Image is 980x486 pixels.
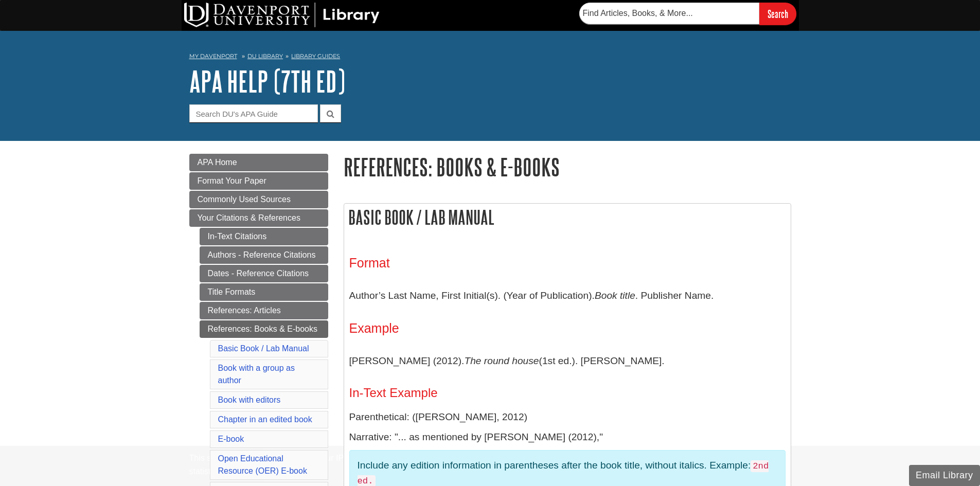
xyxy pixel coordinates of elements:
[184,3,380,27] img: DU Library
[189,209,328,227] a: Your Citations & References
[349,346,786,376] p: [PERSON_NAME] (2012). (1st ed.). [PERSON_NAME].
[218,395,281,404] a: Book with editors
[189,104,318,122] input: Search DU's APA Guide
[349,430,786,445] p: Narrative: "... as mentioned by [PERSON_NAME] (2012),"
[218,415,312,424] a: Chapter in an edited book
[759,3,796,25] input: Search
[200,302,328,319] a: References: Articles
[349,410,786,425] p: Parenthetical: ([PERSON_NAME], 2012)
[291,52,340,60] a: Library Guides
[218,344,309,353] a: Basic Book / Lab Manual
[909,465,980,486] button: Email Library
[200,228,328,245] a: In-Text Citations
[349,256,786,271] h3: Format
[189,172,328,190] a: Format Your Paper
[344,154,791,180] h1: References: Books & E-books
[189,52,237,61] a: My Davenport
[247,52,283,60] a: DU Library
[344,204,791,231] h2: Basic Book / Lab Manual
[198,158,237,167] span: APA Home
[218,435,244,443] a: E-book
[349,281,786,311] p: Author’s Last Name, First Initial(s). (Year of Publication). . Publisher Name.
[349,386,786,400] h4: In-Text Example
[200,320,328,338] a: References: Books & E-books
[200,283,328,301] a: Title Formats
[189,191,328,208] a: Commonly Used Sources
[198,213,300,222] span: Your Citations & References
[218,454,307,475] a: Open Educational Resource (OER) E-book
[200,246,328,264] a: Authors - Reference Citations
[349,321,786,336] h3: Example
[579,3,759,24] input: Find Articles, Books, & More...
[464,355,539,366] i: The round house
[218,364,295,385] a: Book with a group as author
[189,65,345,97] a: APA Help (7th Ed)
[198,176,266,185] span: Format Your Paper
[189,154,328,171] a: APA Home
[595,290,635,301] i: Book title
[200,265,328,282] a: Dates - Reference Citations
[189,49,791,66] nav: breadcrumb
[579,3,796,25] form: Searches DU Library's articles, books, and more
[198,195,291,204] span: Commonly Used Sources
